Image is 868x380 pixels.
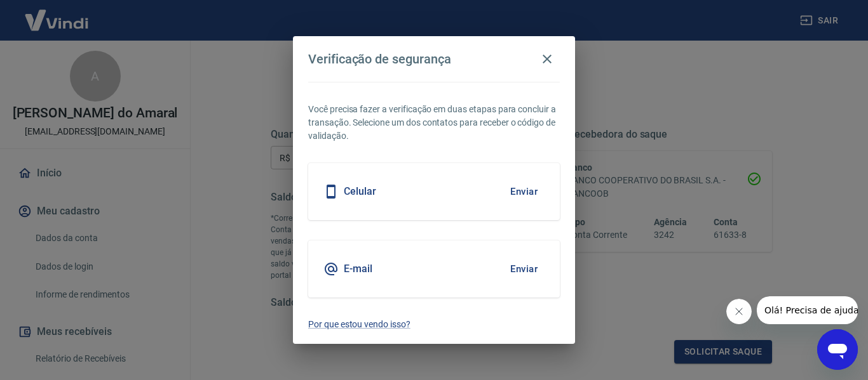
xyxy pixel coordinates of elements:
a: Por que estou vendo isso? [308,318,560,331]
h5: Celular [344,185,376,198]
h4: Verificação de segurança [308,51,451,67]
iframe: Botão para abrir a janela de mensagens [817,329,858,370]
button: Enviar [503,178,545,205]
h5: E-mail [344,263,372,275]
span: Olá! Precisa de ajuda? [8,9,107,19]
button: Enviar [503,256,545,282]
iframe: Mensagem da empresa [757,296,858,324]
iframe: Fechar mensagem [726,299,752,324]
p: Você precisa fazer a verificação em duas etapas para concluir a transação. Selecione um dos conta... [308,103,560,143]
